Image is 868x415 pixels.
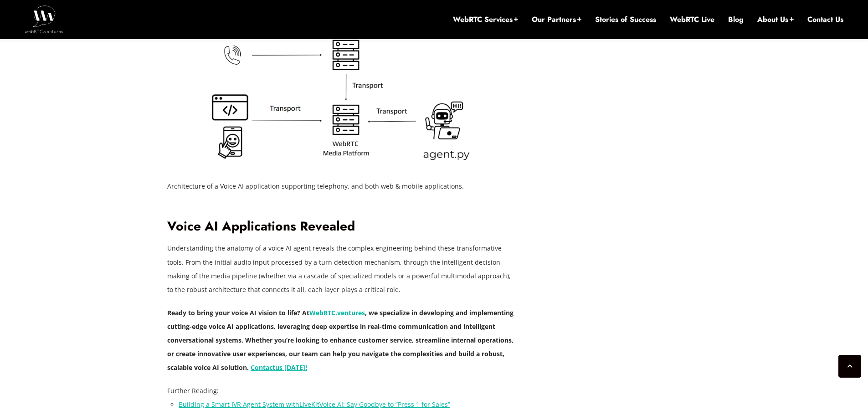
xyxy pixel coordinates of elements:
strong: Ready to bring your voice AI vision to life? At , we specialize in developing and implementing cu... [167,308,514,372]
a: Building a Smart IVR Agent System with [179,400,299,409]
p: Understanding the anatomy of a voice AI agent reveals the complex engineering behind these transf... [167,241,518,296]
img: WebRTC.ventures [25,5,63,33]
a: us [DATE]! [275,363,307,372]
a: WebRTC Live [670,15,714,25]
a: Blog [728,15,744,25]
h2: Voice AI Applications Revealed [167,219,518,235]
a: LiveKit [299,400,319,409]
a: About Us [757,15,794,25]
a: Contact [251,363,275,372]
a: Voice AI: Say Goodbye to “Press 1 for Sales” [319,400,450,409]
a: WebRTC Services [453,15,518,25]
a: Contact Us [807,15,843,25]
a: Stories of Success [595,15,656,25]
figcaption: Architecture of a Voice AI application supporting telephony, and both web & mobile applications. [167,179,518,193]
a: WebRTC. [309,308,337,317]
a: Our Partners [532,15,581,25]
a: ventures [337,308,365,317]
p: Further Reading: [167,384,518,398]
